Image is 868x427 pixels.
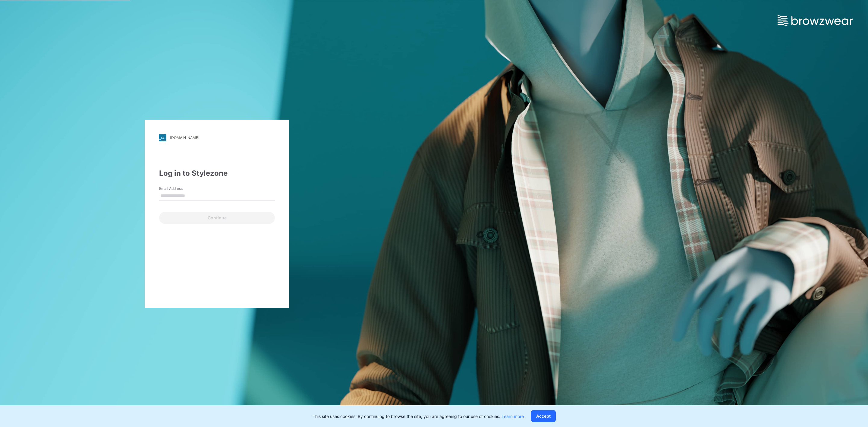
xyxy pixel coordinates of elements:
[159,186,201,191] label: Email Address
[313,413,524,419] p: This site uses cookies. By continuing to browse the site, you are agreeing to our use of cookies.
[778,15,853,26] img: browzwear-logo.e42bd6dac1945053ebaf764b6aa21510.svg
[159,134,275,141] a: [DOMAIN_NAME]
[502,414,524,419] a: Learn more
[159,134,166,141] img: stylezone-logo.562084cfcfab977791bfbf7441f1a819.svg
[170,135,199,140] div: [DOMAIN_NAME]
[531,410,556,422] button: Accept
[159,168,275,179] div: Log in to Stylezone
